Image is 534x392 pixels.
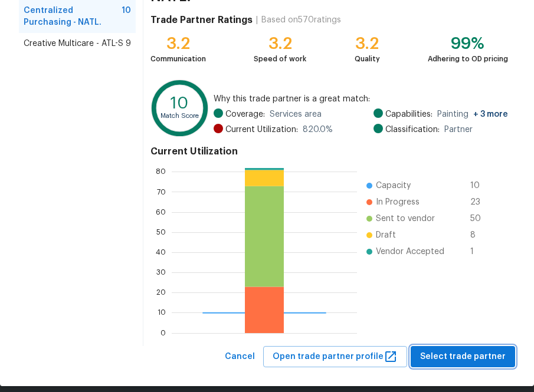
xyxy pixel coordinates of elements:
[261,14,341,26] div: Based on 570 ratings
[376,246,444,258] span: Vendor Accepted
[160,329,166,336] text: 0
[470,180,489,192] span: 10
[411,346,515,368] button: Select trade partner
[225,108,265,120] span: Coverage:
[150,14,253,26] h4: Trade Partner Ratings
[420,350,506,364] span: Select trade partner
[254,38,306,50] div: 3.2
[156,269,166,276] text: 30
[355,38,380,50] div: 3.2
[470,196,489,208] span: 23
[157,188,166,195] text: 70
[156,249,166,256] text: 40
[470,229,489,241] span: 8
[428,53,508,65] div: Adhering to OD pricing
[385,124,440,136] span: Classification:
[376,213,435,225] span: Sent to vendor
[355,53,380,65] div: Quality
[220,346,260,368] button: Cancel
[150,38,206,50] div: 3.2
[303,124,333,136] span: 820.0 %
[171,95,189,111] text: 10
[156,209,166,216] text: 60
[376,180,411,192] span: Capacity
[150,53,206,65] div: Communication
[156,229,166,236] text: 50
[470,246,489,258] span: 1
[24,38,123,50] span: Creative Multicare - ATL-S
[473,110,508,118] span: + 3 more
[376,196,420,208] span: In Progress
[385,108,433,120] span: Capabilities:
[263,346,407,368] button: Open trade partner profile
[158,309,166,316] text: 10
[270,108,322,120] span: Services area
[376,229,396,241] span: Draft
[225,124,298,136] span: Current Utilization:
[254,53,306,65] div: Speed of work
[273,350,398,364] span: Open trade partner profile
[253,14,261,26] div: |
[122,5,131,28] span: 10
[126,38,131,50] span: 9
[160,113,199,119] text: Match Score
[156,289,166,296] text: 20
[225,350,255,364] span: Cancel
[444,124,473,136] span: Partner
[428,38,508,50] div: 99%
[156,168,166,175] text: 80
[150,146,508,157] h4: Current Utilization
[437,108,508,120] span: Painting
[24,5,122,28] span: Centralized Purchasing - NATL.
[470,213,489,225] span: 50
[214,93,508,105] span: Why this trade partner is a great match:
